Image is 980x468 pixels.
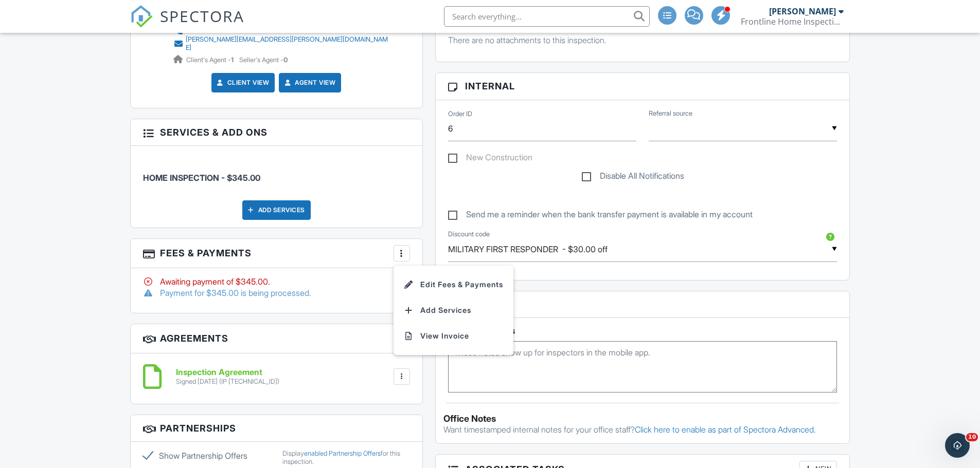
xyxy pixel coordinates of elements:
[143,450,271,462] label: Show Partnership Offers
[131,415,422,442] h3: Partnerships
[176,368,279,386] a: Inspection Agreement Signed [DATE] (IP [TECHNICAL_ID])
[448,153,532,165] label: New Construction
[242,200,311,220] div: Add Services
[635,424,816,435] a: Click here to enable as part of Spectora Advanced.
[448,109,472,119] label: Order ID
[130,14,244,35] a: SPECTORA
[143,276,410,287] div: Awaiting payment of $345.00.
[143,173,260,183] span: HOME INSPECTION - $345.00
[176,368,279,377] h6: Inspection Agreement
[448,210,753,222] label: Send me a reminder when the bank transfer payment is available in my account
[448,230,490,239] label: Discount code
[176,378,279,386] div: Signed [DATE] (IP [TECHNICAL_ID])
[436,291,850,318] h3: Notes
[443,414,842,424] div: Office Notes
[283,56,288,64] strong: 0
[131,239,422,268] h3: Fees & Payments
[966,433,978,441] span: 10
[143,287,410,298] div: Payment for $345.00 is being processed.
[448,34,838,46] p: There are no attachments to this inspection.
[131,119,422,146] h3: Services & Add ons
[582,171,684,184] label: Disable All Notifications
[215,78,270,88] a: Client View
[945,433,970,458] iframe: Intercom live chat
[282,450,410,466] div: Display for this inspection.
[131,324,422,353] h3: Agreements
[304,450,381,457] a: enabled Partnership Offers
[436,73,850,100] h3: Internal
[186,35,391,52] div: [PERSON_NAME][EMAIL_ADDRESS][PERSON_NAME][DOMAIN_NAME]
[444,6,650,27] input: Search everything...
[443,424,842,435] p: Want timestamped internal notes for your office staff?
[649,109,692,118] label: Referral source
[186,56,235,64] span: Client's Agent -
[173,35,391,52] a: [PERSON_NAME][EMAIL_ADDRESS][PERSON_NAME][DOMAIN_NAME]
[231,56,234,64] strong: 1
[160,5,244,27] span: SPECTORA
[448,326,838,336] h5: Inspector Notes
[282,78,335,88] a: Agent View
[741,16,844,27] div: Frontline Home Inspections
[143,154,410,192] li: Service: HOME INSPECTION
[769,6,836,16] div: [PERSON_NAME]
[130,5,153,28] img: The Best Home Inspection Software - Spectora
[239,56,288,64] span: Seller's Agent -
